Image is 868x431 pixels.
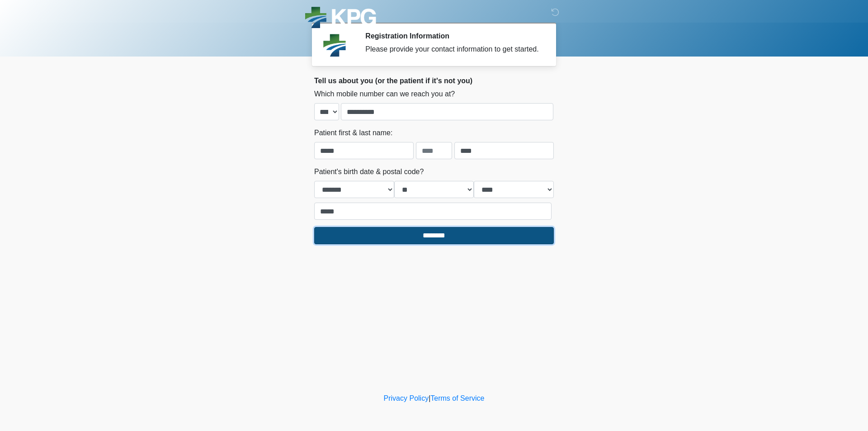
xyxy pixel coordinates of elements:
div: Please provide your contact information to get started. [365,44,540,55]
label: Which mobile number can we reach you at? [314,89,455,99]
img: KPG Healthcare Logo [305,7,376,31]
img: Agent Avatar [321,32,348,59]
label: Patient's birth date & postal code? [314,166,424,177]
h2: Tell us about you (or the patient if it's not you) [314,76,554,85]
a: | [429,394,430,402]
a: Privacy Policy [384,394,429,402]
a: Terms of Service [430,394,484,402]
label: Patient first & last name: [314,128,392,138]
